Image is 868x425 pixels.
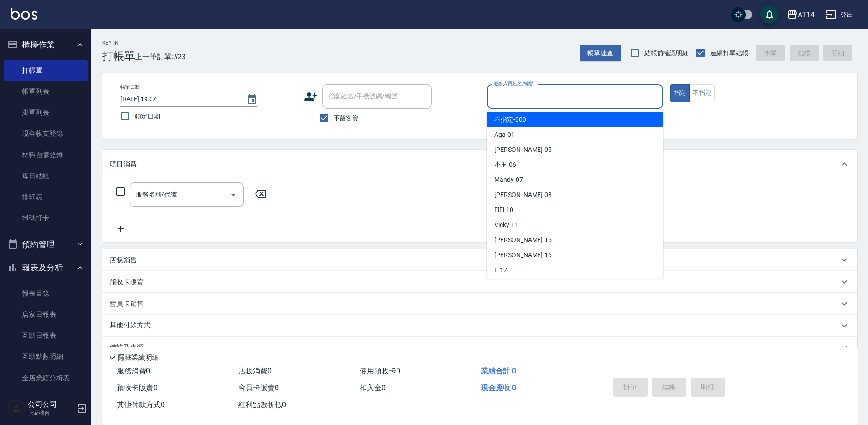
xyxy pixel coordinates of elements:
button: 帳單速查 [580,45,621,62]
p: 店販銷售 [110,255,137,265]
button: 不指定 [689,84,715,102]
a: 互助點數明細 [4,346,88,367]
span: 店販消費 0 [238,367,272,375]
span: Aga -01 [494,130,515,140]
a: 掃碼打卡 [4,207,88,228]
span: [PERSON_NAME] -15 [494,235,552,245]
p: 備註及來源 [110,343,144,352]
button: Choose date, selected date is 2025-09-06 [241,88,263,110]
a: 全店業績分析表 [4,368,88,389]
div: 預收卡販賣 [102,271,857,293]
span: [PERSON_NAME] -16 [494,250,552,260]
a: 打帳單 [4,60,88,81]
div: 其他付款方式 [102,315,857,337]
a: 材料自購登錄 [4,145,88,166]
span: 紅利點數折抵 0 [238,400,286,409]
span: 預收卡販賣 0 [117,384,157,392]
a: 排班表 [4,187,88,207]
input: YYYY/MM/DD hh:mm [120,92,237,107]
a: 帳單列表 [4,81,88,102]
div: 備註及來源 [102,337,857,358]
button: Open [226,187,241,202]
span: Mandy -07 [494,175,523,185]
div: 會員卡銷售 [102,293,857,315]
button: 報表及分析 [4,256,88,280]
button: 登出 [822,6,857,23]
span: [PERSON_NAME] -05 [494,145,552,155]
a: 設計師日報表 [4,389,88,409]
div: AT14 [798,9,815,21]
a: 現金收支登錄 [4,123,88,144]
span: FiFi -10 [494,205,513,215]
span: 上一筆訂單:#23 [135,51,186,62]
span: 服務消費 0 [117,367,150,375]
a: 每日結帳 [4,166,88,187]
a: 報表目錄 [4,283,88,304]
span: 扣入金 0 [360,384,386,392]
span: [PERSON_NAME] -08 [494,190,552,200]
p: 其他付款方式 [110,321,155,331]
p: 預收卡販賣 [110,277,144,287]
span: 小玉 -06 [494,160,516,170]
span: 鎖定日期 [135,112,160,121]
button: 櫃檯作業 [4,33,88,57]
div: 項目消費 [102,150,857,179]
span: 其他付款方式 0 [117,400,165,409]
span: 結帳前確認明細 [644,48,689,58]
span: 業績合計 0 [481,367,516,375]
span: 連續打單結帳 [710,48,748,58]
p: 會員卡銷售 [110,299,144,309]
p: 隱藏業績明細 [118,353,159,363]
a: 店家日報表 [4,304,88,325]
div: 店販銷售 [102,249,857,271]
h3: 打帳單 [102,50,135,62]
span: Vicky -11 [494,220,518,230]
button: save [760,5,779,24]
button: 預約管理 [4,233,88,256]
h2: Key In [102,40,135,46]
span: L -17 [494,265,507,275]
a: 互助日報表 [4,325,88,346]
img: Person [7,399,26,418]
h5: 公司公司 [28,400,74,409]
span: 不留客資 [334,114,359,123]
span: 不指定 -000 [494,115,526,124]
button: 指定 [670,84,690,102]
label: 帳單日期 [120,84,140,91]
p: 項目消費 [110,160,137,169]
img: Logo [11,8,37,20]
button: AT14 [783,5,818,24]
span: 使用預收卡 0 [360,367,400,375]
span: 現金應收 0 [481,384,516,392]
span: 會員卡販賣 0 [238,384,279,392]
p: 店家櫃台 [28,409,74,417]
label: 服務人員姓名/編號 [493,80,533,87]
a: 掛單列表 [4,102,88,123]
